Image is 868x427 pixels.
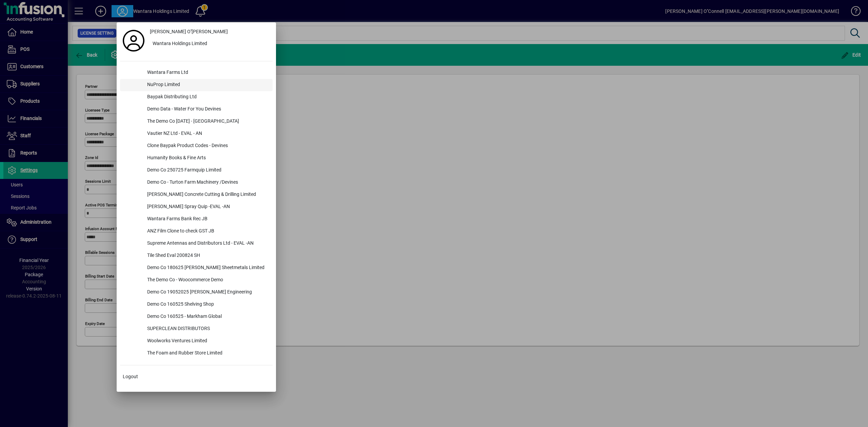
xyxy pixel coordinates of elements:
div: Tile Shed Eval 200824 SH [142,250,273,262]
div: NuProp Limited [142,79,273,91]
button: Supreme Antennas and Distributors Ltd - EVAL -AN [120,238,273,250]
div: Demo Co - Turton Farm Machinery /Devines [142,177,273,189]
div: Demo Co 250725 Farmquip Limited [142,164,273,177]
button: Demo Co 250725 Farmquip Limited [120,164,273,177]
div: Demo Co 180625 [PERSON_NAME] Sheetmetals Limited [142,262,273,274]
button: Demo Co 160525 Shelving Shop [120,299,273,311]
div: Demo Co 19052025 [PERSON_NAME] Engineering [142,286,273,299]
button: Demo Co 19052025 [PERSON_NAME] Engineering [120,286,273,299]
button: Wantara Farms Bank Rec JB [120,213,273,225]
div: Vautier NZ Ltd - EVAL - AN [142,128,273,140]
button: [PERSON_NAME] Concrete Cutting & Drilling Limited [120,189,273,201]
button: Demo Data - Water For You Devines [120,103,273,116]
button: Demo Co - Turton Farm Machinery /Devines [120,177,273,189]
button: NuProp Limited [120,79,273,91]
div: SUPERCLEAN DISTRIBUTORS [142,323,273,335]
button: Baypak Distributing Ltd [120,91,273,103]
button: The Demo Co [DATE] - [GEOGRAPHIC_DATA] [120,116,273,128]
div: Wantara Farms Bank Rec JB [142,213,273,225]
a: Profile [120,35,147,47]
button: [PERSON_NAME] Spray Quip -EVAL -AN [120,201,273,213]
button: ANZ Film Clone to check GST JB [120,225,273,238]
button: Demo Co 160525 - Markham Global [120,311,273,323]
button: The Foam and Rubber Store Limited [120,347,273,360]
div: Demo Data - Water For You Devines [142,103,273,116]
button: Logout [120,371,273,383]
button: Wantara Farms Ltd [120,67,273,79]
button: Clone Baypak Product Codes - Devines [120,140,273,152]
button: SUPERCLEAN DISTRIBUTORS [120,323,273,335]
div: Demo Co 160525 - Markham Global [142,311,273,323]
div: Woolworks Ventures Limited [142,335,273,347]
button: Woolworks Ventures Limited [120,335,273,347]
div: The Foam and Rubber Store Limited [142,347,273,360]
div: The Demo Co [DATE] - [GEOGRAPHIC_DATA] [142,116,273,128]
button: Humanity Books & Fine Arts [120,152,273,164]
a: [PERSON_NAME] O''[PERSON_NAME] [147,26,273,38]
button: Tile Shed Eval 200824 SH [120,250,273,262]
span: [PERSON_NAME] O''[PERSON_NAME] [150,28,228,35]
div: [PERSON_NAME] Spray Quip -EVAL -AN [142,201,273,213]
div: Supreme Antennas and Distributors Ltd - EVAL -AN [142,238,273,250]
span: Logout [123,373,138,380]
button: Vautier NZ Ltd - EVAL - AN [120,128,273,140]
div: The Demo Co - Woocommerce Demo [142,274,273,286]
button: Demo Co 180625 [PERSON_NAME] Sheetmetals Limited [120,262,273,274]
div: Humanity Books & Fine Arts [142,152,273,164]
div: Clone Baypak Product Codes - Devines [142,140,273,152]
button: Wantara Holdings Limited [147,38,273,50]
div: Demo Co 160525 Shelving Shop [142,299,273,311]
button: The Demo Co - Woocommerce Demo [120,274,273,286]
div: Baypak Distributing Ltd [142,91,273,103]
div: ANZ Film Clone to check GST JB [142,225,273,238]
div: Wantara Farms Ltd [142,67,273,79]
div: [PERSON_NAME] Concrete Cutting & Drilling Limited [142,189,273,201]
